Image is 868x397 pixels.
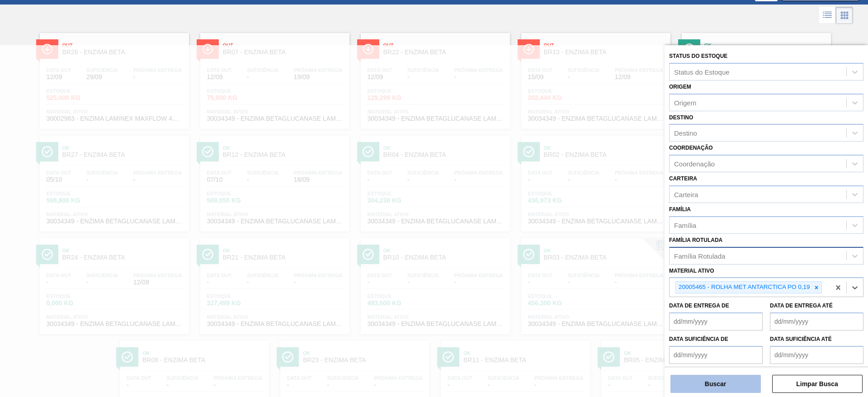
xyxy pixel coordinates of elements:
[684,43,695,55] img: Ícone
[523,43,534,55] img: Ícone
[669,346,763,364] input: dd/mm/yyyy
[770,302,833,309] label: Data de Entrega até
[363,43,374,55] img: Ícone
[674,252,725,260] div: Família Rotulada
[354,26,514,129] a: ÍconeOutBR22 - ENZIMA BETAData out12/09Suficiência-Próxima Entrega-Estoque129,299 KGMaterial ativ...
[33,26,193,129] a: ÍconeOutBR26 - ENZIMA BETAData out12/09Suficiência29/09Próxima Entrega-Estoque525,000 KGMaterial ...
[544,43,666,48] span: Out
[674,129,697,137] div: Destino
[669,268,714,274] label: Material ativo
[770,336,832,342] label: Data suficiência até
[674,190,698,198] div: Carteira
[674,221,696,229] div: Família
[669,114,693,121] label: Destino
[669,53,727,59] label: Status do Estoque
[383,43,505,48] span: Out
[674,160,715,168] div: Coordenação
[669,145,713,151] label: Coordenação
[42,43,53,55] img: Ícone
[193,26,354,129] a: ÍconeOutBR07 - ENZIMA BETAData out12/09Suficiência-Próxima Entrega19/09Estoque75,900 KGMaterial a...
[669,302,729,309] label: Data de Entrega de
[669,336,728,342] label: Data suficiência de
[223,43,345,48] span: Out
[836,7,853,24] div: Visão em Cards
[514,26,675,129] a: ÍconeOutBR13 - ENZIMA BETAData out15/09Suficiência-Próxima Entrega12/09Estoque202,444 KGMaterial ...
[674,99,696,106] div: Origem
[62,43,184,48] span: Out
[704,43,826,48] span: Ok
[770,346,863,364] input: dd/mm/yyyy
[669,206,691,213] label: Família
[202,43,213,55] img: Ícone
[770,312,863,331] input: dd/mm/yyyy
[669,312,763,331] input: dd/mm/yyyy
[669,175,697,182] label: Carteira
[676,282,811,293] div: 20005465 - ROLHA MET ANTARCTICA PO 0,19
[669,237,722,243] label: Família Rotulada
[669,84,691,90] label: Origem
[675,26,835,129] a: ÍconeOkBR28 - ENZIMA BETAData out01/10Suficiência-Próxima Entrega-Estoque442,656 KGMaterial ativo...
[819,7,836,24] div: Visão em Lista
[674,68,730,76] div: Status do Estoque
